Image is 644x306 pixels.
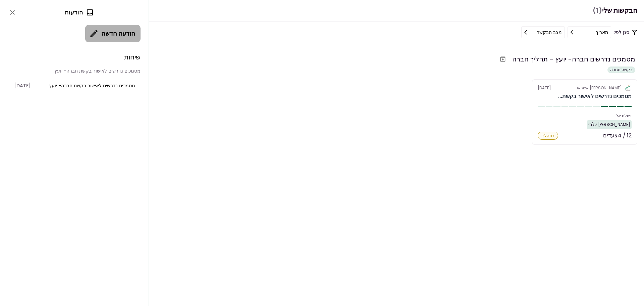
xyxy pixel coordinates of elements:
[65,7,94,17] div: הודעות
[587,120,632,129] div: [PERSON_NAME] עג'מי
[521,26,637,38] div: סנן לפי:
[607,67,635,73] div: בקשה סגורה
[521,26,565,38] button: מצב הבקשה
[593,4,637,17] h1: הבקשות שלי
[538,113,632,119] div: נשלח אל:
[14,82,31,89] span: [DATE]
[49,82,135,89] span: מסמכים נדרשים לאישור בקשת חברה- יועץ
[85,25,141,42] button: הודעה חדשה
[497,53,509,65] button: העבר לארכיון
[9,77,141,95] button: open-conversation
[538,85,632,91] div: [DATE]
[568,26,611,38] button: תאריך
[7,7,18,18] button: close
[603,132,632,140] div: 12 / 4 צעדים
[625,85,632,91] img: Partner logo
[538,132,558,140] div: בתהליך
[9,68,141,77] div: מסמכים נדרשים לאישור בקשת חברה- יועץ
[596,29,608,36] div: תאריך
[593,4,602,17] span: (1)
[558,92,632,100] div: מסמכים נדרשים לאישור בקשת חברה- יועץ
[7,44,141,68] div: שיחות
[577,85,622,91] div: [PERSON_NAME] אשראי
[512,54,635,64] div: מסמכים נדרשים חברה- יועץ - תהליך חברה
